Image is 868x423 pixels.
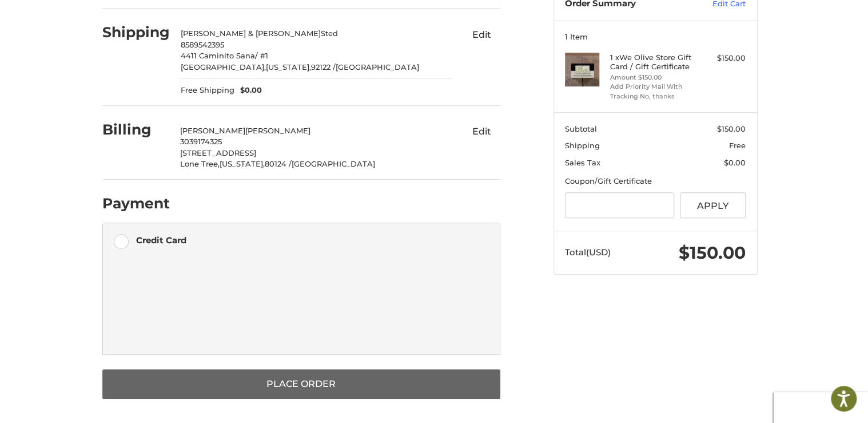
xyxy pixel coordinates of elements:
span: $0.00 [234,85,262,96]
span: [US_STATE], [220,159,265,168]
span: 92122 / [311,62,336,72]
span: [GEOGRAPHIC_DATA], [181,62,266,72]
span: 4411 Caminito Sana [181,51,255,60]
div: Credit Card [136,231,186,250]
span: [STREET_ADDRESS] [180,148,256,157]
button: Apply [680,192,746,218]
span: $0.00 [724,158,746,167]
button: Edit [464,122,500,141]
span: Lone Tree, [180,159,220,168]
span: $150.00 [717,124,746,133]
h2: Payment [102,195,170,212]
span: $150.00 [679,242,746,263]
button: Open LiveChat chat widget [132,15,145,29]
button: Place Order [102,369,500,399]
h2: Shipping [102,23,170,41]
span: [PERSON_NAME] & [PERSON_NAME] [181,29,321,38]
span: Shipping [565,141,600,150]
span: Sales Tax [565,158,600,167]
button: Edit [464,25,500,44]
span: 80124 / [265,159,292,168]
span: [GEOGRAPHIC_DATA] [336,62,419,72]
li: Add Priority Mail With Tracking No, thanks [610,82,698,101]
span: [US_STATE], [266,62,311,72]
span: Sted [321,29,338,38]
span: [PERSON_NAME] [245,126,310,135]
li: Amount $150.00 [610,73,698,82]
input: Gift Certificate or Coupon Code [565,192,674,218]
span: Total (USD) [565,247,611,258]
span: 3039174325 [180,137,222,146]
h4: 1 x We Olive Store Gift Card / Gift Certificate [610,53,698,72]
iframe: Secure payment input frame [134,260,485,346]
iframe: Google Customer Reviews [774,392,868,423]
span: Free Shipping [181,85,234,96]
span: / #1 [255,51,268,60]
span: Free [729,141,746,150]
span: [PERSON_NAME] [180,126,245,135]
p: We're away right now. Please check back later! [16,17,129,26]
span: [GEOGRAPHIC_DATA] [292,159,375,168]
span: 8589542395 [181,40,224,49]
h3: 1 Item [565,32,746,41]
div: Coupon/Gift Certificate [565,176,746,187]
div: $150.00 [700,53,746,64]
h2: Billing [102,121,169,139]
span: Subtotal [565,124,597,133]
